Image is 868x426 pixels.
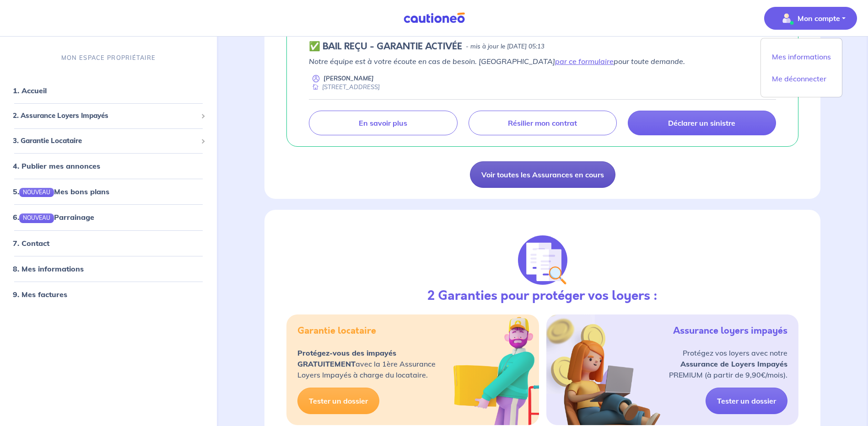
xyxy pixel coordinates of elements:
a: par ce formulaire [555,57,614,66]
a: Déclarer un sinistre [628,111,776,135]
div: illu_account_valid_menu.svgMon compte [760,38,842,97]
div: [STREET_ADDRESS] [309,83,380,91]
p: Résilier mon contrat [508,118,577,128]
a: En savoir plus [309,111,457,135]
span: 3. Garantie Locataire [13,136,197,146]
img: Cautioneo [400,12,469,24]
strong: Assurance de Loyers Impayés [680,359,787,368]
div: 3. Garantie Locataire [4,132,213,150]
p: Déclarer un sinistre [668,118,735,128]
button: illu_account_valid_menu.svgMon compte [764,7,857,30]
p: avec la 1ère Assurance Loyers Impayés à charge du locataire. [297,347,436,380]
h3: 2 Garanties pour protéger vos loyers : [427,288,658,304]
p: [PERSON_NAME] [323,74,374,83]
img: illu_account_valid_menu.svg [779,11,794,26]
p: MON ESPACE PROPRIÉTAIRE [61,53,156,62]
p: Notre équipe est à votre écoute en cas de besoin. [GEOGRAPHIC_DATA] pour toute demande. [309,56,776,67]
a: Me déconnecter [765,71,838,86]
h5: ✅ BAIL REÇU - GARANTIE ACTIVÉE [309,41,462,52]
a: Tester un dossier [297,388,379,414]
a: 5.NOUVEAUMes bons plans [13,187,109,196]
div: 7. Contact [4,234,213,252]
div: 1. Accueil [4,81,213,100]
a: Voir toutes les Assurances en cours [470,161,615,188]
a: 6.NOUVEAUParrainage [13,213,94,222]
div: state: CONTRACT-VALIDATED, Context: ,MAYBE-CERTIFICATE,,LESSOR-DOCUMENTS,IS-ODEALIM [309,41,776,52]
div: 5.NOUVEAUMes bons plans [4,182,213,201]
a: Tester un dossier [706,388,787,414]
strong: Protégez-vous des impayés GRATUITEMENT [297,348,396,368]
a: 4. Publier mes annonces [13,161,100,170]
a: Mes informations [765,49,838,64]
a: 1. Accueil [13,86,47,95]
div: 2. Assurance Loyers Impayés [4,107,213,125]
a: 8. Mes informations [13,264,84,273]
div: 9. Mes factures [4,285,213,304]
p: Protégez vos loyers avec notre PREMIUM (à partir de 9,90€/mois). [669,347,787,380]
h5: Assurance loyers impayés [673,325,787,336]
div: 4. Publier mes annonces [4,157,213,175]
p: Mon compte [798,13,840,24]
h5: Garantie locataire [297,325,376,336]
img: justif-loupe [518,235,567,285]
p: En savoir plus [359,118,407,128]
div: 8. Mes informations [4,260,213,278]
span: 2. Assurance Loyers Impayés [13,111,197,121]
a: 9. Mes factures [13,290,67,299]
a: Résilier mon contrat [469,111,617,135]
a: 7. Contact [13,239,49,248]
p: - mis à jour le [DATE] 05:13 [466,42,545,51]
div: 6.NOUVEAUParrainage [4,208,213,227]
